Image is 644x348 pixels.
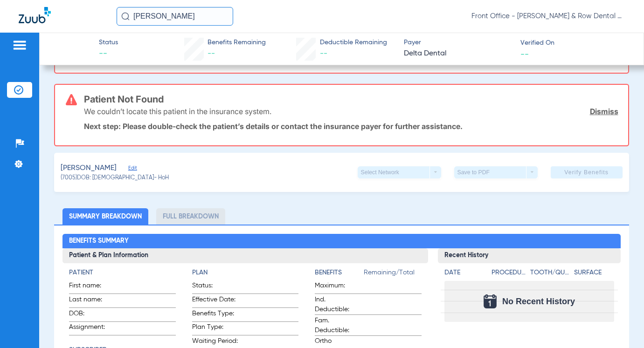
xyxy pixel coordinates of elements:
[315,281,360,293] span: Maximum:
[484,294,497,308] img: Calendar
[84,95,618,104] h3: Patient Not Found
[69,309,115,321] span: DOB:
[438,248,621,263] h3: Recent History
[530,268,570,278] h4: Tooth/Quad
[156,208,225,225] li: Full Breakdown
[192,309,238,321] span: Benefits Type:
[62,208,148,225] li: Summary Breakdown
[99,38,118,48] span: Status
[99,48,118,60] span: --
[471,12,625,21] span: Front Office - [PERSON_NAME] & Row Dental Group
[121,12,130,20] img: Search Icon
[315,268,364,281] app-breakdown-title: Benefits
[492,268,527,281] app-breakdown-title: Procedure
[192,268,299,278] h4: Plan
[444,268,484,281] app-breakdown-title: Date
[444,268,484,278] h4: Date
[364,268,422,281] span: Remaining/Total
[320,38,387,48] span: Deductible Remaining
[84,122,618,131] p: Next step: Please double-check the patient’s details or contact the insurance payer for further a...
[502,297,575,306] span: No Recent History
[530,268,570,281] app-breakdown-title: Tooth/Quad
[61,163,117,174] span: [PERSON_NAME]
[404,48,512,60] span: Delta Dental
[492,268,527,278] h4: Procedure
[61,174,169,183] span: (7005) DOB: [DEMOGRAPHIC_DATA] - HoH
[192,281,238,293] span: Status:
[128,165,137,174] span: Edit
[62,248,428,263] h3: Patient & Plan Information
[69,295,115,307] span: Last name:
[520,38,629,48] span: Verified On
[404,38,512,48] span: Payer
[84,107,271,116] p: We couldn’t locate this patient in the insurance system.
[192,295,238,307] span: Effective Date:
[520,49,529,59] span: --
[574,268,614,281] app-breakdown-title: Surface
[19,7,51,23] img: Zuub Logo
[597,303,644,348] iframe: Chat Widget
[315,295,360,314] span: Ind. Deductible:
[192,322,238,335] span: Plan Type:
[208,50,215,57] span: --
[320,50,327,57] span: --
[12,40,27,51] img: hamburger-icon
[315,268,364,278] h4: Benefits
[315,316,360,335] span: Fam. Deductible:
[69,268,176,278] h4: Patient
[590,107,618,116] a: Dismiss
[69,322,115,335] span: Assignment:
[208,38,266,48] span: Benefits Remaining
[69,281,115,293] span: First name:
[574,268,614,278] h4: Surface
[117,7,233,26] input: Search for patients
[62,234,621,249] h2: Benefits Summary
[66,94,77,105] img: error-icon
